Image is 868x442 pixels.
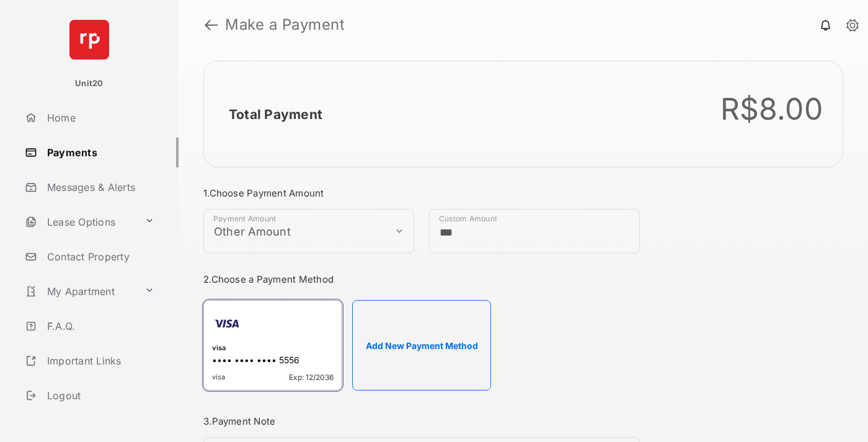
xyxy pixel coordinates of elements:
[20,138,179,167] a: Payments
[20,346,159,376] a: Important Links
[20,103,179,133] a: Home
[20,381,179,410] a: Logout
[20,242,179,272] a: Contact Property
[203,415,640,427] h3: 3. Payment Note
[225,17,345,32] strong: Make a Payment
[352,300,491,391] button: Add New Payment Method
[20,276,139,306] a: My Apartment
[212,355,334,368] div: •••• •••• •••• 5556
[212,343,334,355] div: visa
[69,20,109,60] img: svg+xml;base64,PHN2ZyB4bWxucz0iaHR0cDovL3d3dy53My5vcmcvMjAwMC9zdmciIHdpZHRoPSI2NCIgaGVpZ2h0PSI2NC...
[289,373,334,382] span: Exp: 12/2036
[203,273,640,285] h3: 2. Choose a Payment Method
[203,300,342,391] div: visa•••• •••• •••• 5556visaExp: 12/2036
[212,373,225,382] span: visa
[720,91,823,127] div: R$8.00
[20,207,139,237] a: Lease Options
[20,311,179,341] a: F.A.Q.
[229,107,322,122] h2: Total Payment
[203,187,640,199] h3: 1. Choose Payment Amount
[20,172,179,202] a: Messages & Alerts
[75,77,104,90] p: Unit20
